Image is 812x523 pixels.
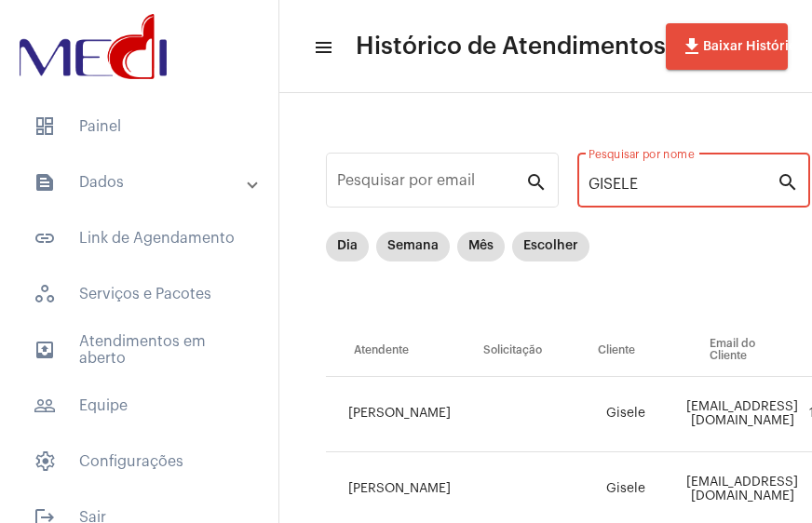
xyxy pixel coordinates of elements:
[570,325,682,377] th: Cliente
[455,325,570,377] th: Solicitação
[666,23,788,70] button: Baixar Histórico
[34,395,56,417] mat-icon: sidenav icon
[525,170,548,193] mat-icon: search
[337,176,525,193] input: Pesquisar por email
[34,227,56,249] mat-icon: sidenav icon
[356,32,666,61] span: Histórico de Atendimentos
[681,40,805,53] span: Baixar Histórico
[326,232,369,261] mat-chip: Dia
[34,339,56,361] mat-icon: sidenav icon
[682,325,803,377] th: Email do Cliente
[19,383,260,428] span: Equipe
[777,170,799,193] mat-icon: search
[589,176,777,193] input: Pesquisar por nome
[570,377,682,452] td: Gisele
[19,328,260,372] span: Atendimentos em aberto
[512,232,589,261] mat-chip: Escolher
[313,36,332,59] mat-icon: sidenav icon
[19,272,260,316] span: Serviços e Pacotes
[19,439,260,484] span: Configurações
[34,450,56,473] span: sidenav icon
[19,216,260,261] span: Link de Agendamento
[34,171,249,194] mat-panel-title: Dados
[376,232,450,261] mat-chip: Semana
[15,9,171,84] img: d3a1b5fa-500b-b90f-5a1c-719c20e9830b.png
[19,104,260,149] span: Painel
[457,232,505,261] mat-chip: Mês
[681,35,703,58] mat-icon: file_download
[326,377,455,452] td: [PERSON_NAME]
[326,325,455,377] th: Atendente
[682,377,803,452] td: [EMAIL_ADDRESS][DOMAIN_NAME]
[34,171,56,194] mat-icon: sidenav icon
[34,283,56,305] span: sidenav icon
[34,115,56,138] span: sidenav icon
[11,160,278,205] mat-expansion-panel-header: sidenav iconDados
